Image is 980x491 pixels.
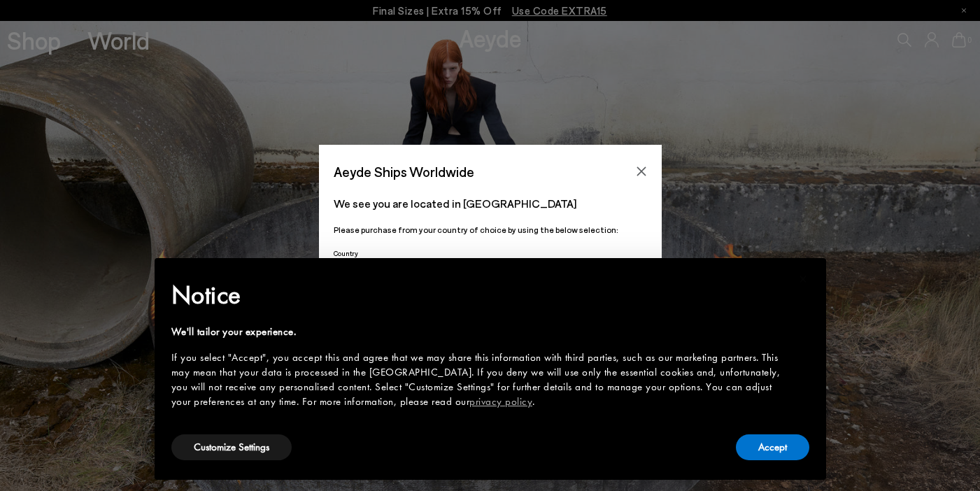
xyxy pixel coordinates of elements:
[799,268,808,290] span: ×
[334,159,474,184] span: Aeyde Ships Worldwide
[736,434,809,460] button: Accept
[631,161,652,182] button: Close
[787,262,821,296] button: Close this notice
[171,277,787,313] h2: Notice
[171,434,292,460] button: Customize Settings
[171,325,787,339] div: We'll tailor your experience.
[171,350,787,409] div: If you select "Accept", you accept this and agree that we may share this information with third p...
[334,223,647,236] p: Please purchase from your country of choice by using the below selection:
[334,195,647,212] p: We see you are located in [GEOGRAPHIC_DATA]
[469,394,532,408] a: privacy policy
